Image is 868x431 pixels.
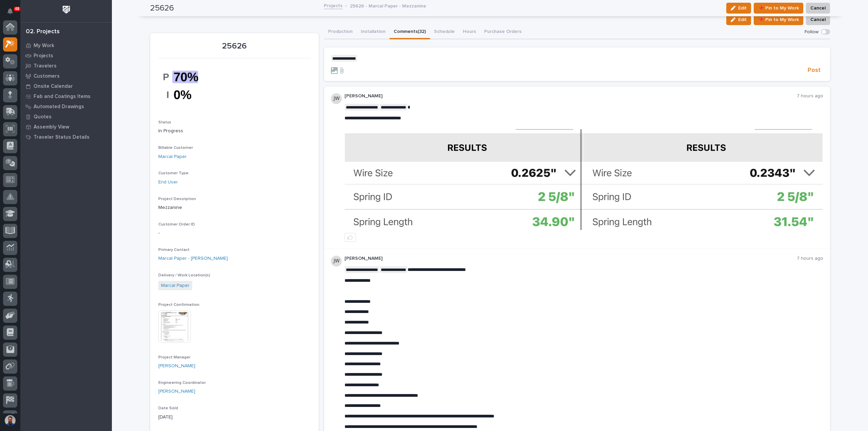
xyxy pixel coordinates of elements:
[15,6,19,11] p: 48
[20,101,112,112] a: Automated Drawings
[34,134,90,140] p: Traveler Status Details
[158,153,187,160] a: Marcal Paper
[8,8,17,19] div: Notifications48
[738,17,747,23] span: Edit
[158,222,195,227] span: Customer Order ID
[34,114,52,120] p: Quotes
[344,93,797,99] p: [PERSON_NAME]
[158,273,210,277] span: Delivery / Work Location(s)
[158,388,195,395] a: [PERSON_NAME]
[34,63,57,69] p: Travelers
[158,128,311,135] p: In Progress
[158,204,311,211] p: Mezzanine
[758,16,799,24] span: 📌 Pin to My Work
[726,14,751,25] button: Edit
[20,91,112,101] a: Fab and Coatings Items
[324,25,357,39] button: Production
[20,40,112,51] a: My Work
[158,248,190,252] span: Primary Contact
[34,53,53,59] p: Projects
[20,51,112,61] a: Projects
[158,381,206,385] span: Engineering Coordinator
[480,25,526,39] button: Purchase Orders
[161,282,190,289] a: Marcal Paper
[34,124,69,130] p: Assembly View
[808,66,821,74] span: Post
[324,1,342,9] a: Projects
[158,146,193,150] span: Billable Customer
[158,171,189,175] span: Customer Type
[805,66,823,74] button: Post
[158,363,195,370] a: [PERSON_NAME]
[20,81,112,91] a: Onsite Calendar
[390,25,430,39] button: Comments (32)
[3,413,17,428] button: users-avatar
[158,120,171,124] span: Status
[344,256,797,261] p: [PERSON_NAME]
[26,28,60,36] div: 02. Projects
[34,43,54,49] p: My Work
[805,29,818,35] p: Follow
[20,71,112,81] a: Customers
[20,122,112,132] a: Assembly View
[754,14,803,25] button: 📌 Pin to My Work
[158,179,178,186] a: End User
[430,25,459,39] button: Schedule
[158,355,191,359] span: Project Manager
[3,4,17,18] button: Notifications
[34,73,60,79] p: Customers
[806,14,830,25] button: Cancel
[797,256,823,261] p: 7 hours ago
[459,25,480,39] button: Hours
[158,62,209,109] img: Y8PlGXt2zemc9rVMhWFfFyD30fsx0IisotAeO8_4pTw
[158,230,311,237] p: -
[158,197,196,201] span: Project Description
[158,406,178,410] span: Date Sold
[158,255,228,262] a: Marcal Paper - [PERSON_NAME]
[797,93,823,99] p: 7 hours ago
[20,61,112,71] a: Travelers
[158,303,199,307] span: Project Confirmation
[34,104,84,110] p: Automated Drawings
[158,41,311,51] p: 25626
[34,83,73,90] p: Onsite Calendar
[158,414,311,421] p: [DATE]
[34,94,91,100] p: Fab and Coatings Items
[350,2,426,9] p: 25626 - Marcal Paper - Mezzanine
[20,112,112,122] a: Quotes
[60,3,73,16] img: Workspace Logo
[810,16,826,24] span: Cancel
[20,132,112,142] a: Traveler Status Details
[357,25,390,39] button: Installation
[344,233,356,242] button: like this post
